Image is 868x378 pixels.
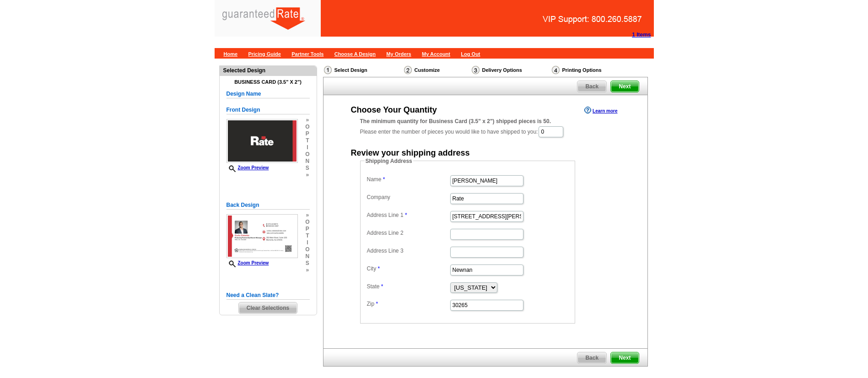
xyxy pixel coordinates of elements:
[305,124,309,130] span: o
[334,51,376,57] a: Choose A Design
[471,65,551,77] div: Delivery Options
[305,219,309,226] span: o
[351,149,470,157] div: Review your shipping address
[226,90,310,98] h5: Design Name
[367,282,449,291] label: State
[226,119,298,163] img: small-thumb.jpg
[403,65,471,75] div: Customize
[226,214,298,258] img: small-thumb.jpg
[367,300,449,308] label: Zip
[305,253,309,260] span: n
[248,51,281,57] a: Pricing Guide
[367,211,449,219] label: Address Line 1
[305,232,309,239] span: t
[226,291,310,300] h5: Need a Clean Slate?
[365,157,413,165] legend: Shipping Address
[305,165,309,172] span: s
[226,201,310,210] h5: Back Design
[577,81,606,92] span: Back
[305,260,309,267] span: s
[552,66,560,74] img: Printing Options & Summary
[324,66,332,74] img: Select Design
[305,151,309,158] span: o
[323,65,403,77] div: Select Design
[224,51,238,57] a: Home
[220,66,317,75] div: Selected Design
[305,267,309,274] span: »
[226,106,310,114] h5: Front Design
[239,302,297,313] span: Clear Selections
[577,352,607,364] a: Back
[305,172,309,178] span: »
[422,51,450,57] a: My Account
[226,260,269,265] a: Zoom Preview
[551,65,632,75] div: Printing Options
[584,107,617,114] a: Learn more
[577,81,607,92] a: Back
[611,352,638,363] span: Next
[305,226,309,232] span: p
[351,106,437,114] div: Choose Your Quantity
[360,117,611,138] div: Please enter the number of pieces you would like to have shipped to you:
[305,130,309,137] span: p
[367,193,449,201] label: Company
[305,144,309,151] span: i
[404,66,412,74] img: Customize
[611,81,638,92] span: Next
[367,175,449,184] label: Name
[305,158,309,165] span: n
[305,246,309,253] span: o
[305,117,309,124] span: »
[632,32,651,38] strong: 1 Items
[386,51,411,57] a: My Orders
[305,212,309,219] span: »
[367,247,449,255] label: Address Line 3
[305,137,309,144] span: t
[367,265,449,273] label: City
[367,229,449,237] label: Address Line 2
[472,66,480,74] img: Delivery Options
[226,165,269,170] a: Zoom Preview
[226,79,310,85] h4: Business Card (3.5" x 2")
[291,51,323,57] a: Partner Tools
[360,117,611,125] div: The minimum quantity for Business Card (3.5" x 2") shipped pieces is 50.
[577,352,606,363] span: Back
[305,239,309,246] span: i
[461,51,480,57] a: Log Out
